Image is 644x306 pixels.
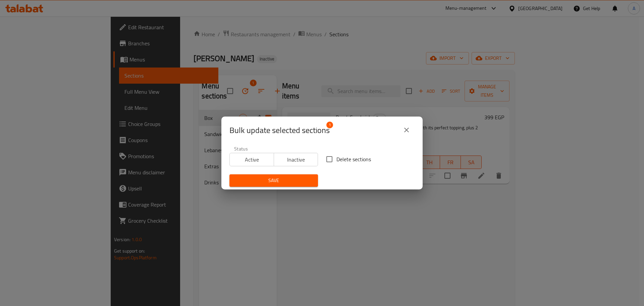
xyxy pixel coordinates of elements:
[229,125,330,136] span: Selected section count
[336,155,371,163] span: Delete sections
[274,153,318,166] button: Inactive
[235,176,313,185] span: Save
[277,155,316,165] span: Inactive
[232,155,271,165] span: Active
[326,122,333,128] span: 1
[229,153,274,166] button: Active
[229,174,318,187] button: Save
[398,122,415,138] button: close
